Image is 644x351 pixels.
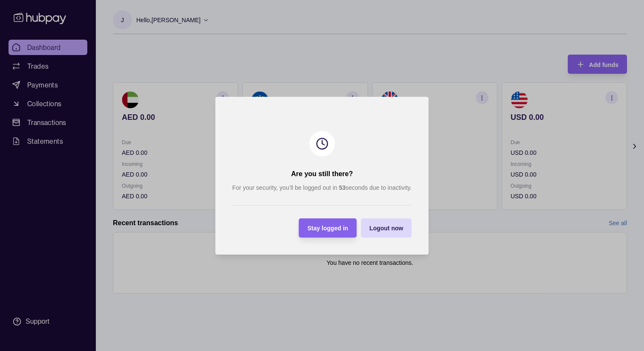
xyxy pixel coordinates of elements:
p: For your security, you’ll be logged out in seconds due to inactivity. [232,183,411,192]
strong: 53 [339,184,346,191]
span: Stay logged in [308,225,348,232]
button: Stay logged in [299,218,357,238]
button: Logout now [361,218,411,238]
span: Logout now [369,225,403,232]
h2: Are you still there? [291,169,353,179]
